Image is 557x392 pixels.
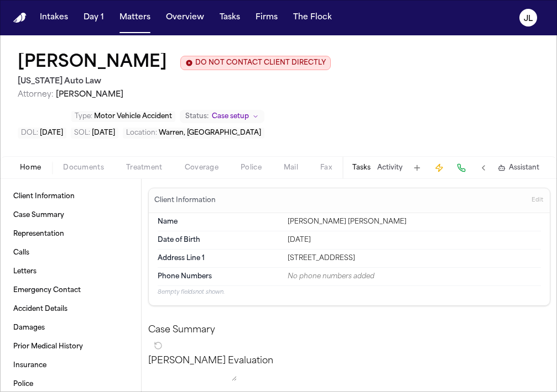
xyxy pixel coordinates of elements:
button: Firms [251,8,282,28]
button: Assistant [498,163,539,172]
a: Case Summary [9,206,132,224]
a: Emergency Contact [9,282,132,299]
span: Edit [532,197,543,204]
button: Tasks [352,163,371,172]
button: Add Task [409,160,425,176]
button: Edit [528,192,546,209]
span: Motor Vehicle Accident [94,113,172,120]
button: Edit DOL: 2025-07-17 [18,128,66,139]
dt: Date of Birth [158,236,281,245]
span: DOL : [21,130,38,136]
dt: Name [158,218,281,226]
span: Treatment [126,163,163,172]
div: No phone numbers added [288,272,541,281]
a: Representation [9,225,132,243]
a: Calls [9,244,132,262]
a: Accident Details [9,300,132,318]
button: Activity [377,163,403,172]
span: DO NOT CONTACT CLIENT DIRECTLY [195,59,326,67]
button: Edit matter name [18,53,167,73]
button: Make a Call [454,160,469,176]
a: Insurance [9,357,132,374]
a: Home [13,13,27,23]
button: Intakes [35,8,72,28]
button: Day 1 [79,8,108,28]
span: Fax [320,163,332,172]
span: Mail [284,163,298,172]
div: [DATE] [288,236,541,245]
span: [DATE] [40,130,63,136]
span: Attorney: [18,91,54,99]
img: Finch Logo [13,13,27,23]
div: [PERSON_NAME] [PERSON_NAME] [288,218,541,226]
span: Warren, [GEOGRAPHIC_DATA] [159,130,261,136]
h3: Client Information [152,196,218,205]
div: [STREET_ADDRESS] [288,254,541,263]
h2: Case Summary [148,324,550,337]
button: Edit Type: Motor Vehicle Accident [71,111,175,122]
span: Status: [185,112,209,121]
button: Edit Location: Warren, MI [123,128,264,139]
span: SOL : [74,130,90,136]
span: Home [20,163,41,172]
a: Prior Medical History [9,338,132,356]
span: [DATE] [92,130,115,136]
span: Type : [75,113,92,120]
span: Coverage [185,163,218,172]
button: Matters [115,8,155,28]
span: Phone Numbers [158,272,212,281]
button: Change status from Case setup [180,110,264,123]
h1: [PERSON_NAME] [18,53,167,73]
a: Letters [9,263,132,280]
span: Police [241,163,262,172]
button: Edit client contact restriction [180,56,331,70]
button: Tasks [215,8,244,28]
button: Overview [162,8,209,28]
p: [PERSON_NAME] Evaluation [148,354,550,368]
span: Assistant [509,163,539,172]
span: Documents [63,163,104,172]
dt: Address Line 1 [158,254,281,263]
button: Create Immediate Task [431,160,447,176]
a: Client Information [9,188,132,205]
span: Case setup [212,112,249,121]
button: The Flock [289,8,336,28]
button: Edit SOL: 2028-07-17 [71,128,118,139]
span: [PERSON_NAME] [56,91,123,99]
p: 8 empty fields not shown. [158,288,541,296]
span: Location : [126,130,157,136]
h2: [US_STATE] Auto Law [18,75,331,88]
a: Damages [9,319,132,337]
